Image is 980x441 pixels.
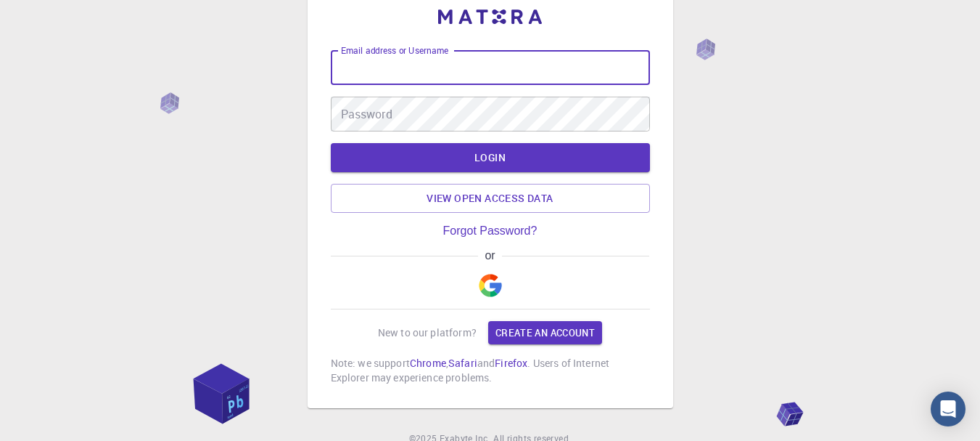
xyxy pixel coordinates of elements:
[448,356,477,370] a: Safari
[331,143,650,172] button: LOGIN
[495,356,527,370] a: Firefox
[331,356,650,385] p: Note: we support , and . Users of Internet Explorer may experience problems.
[931,392,965,426] div: Open Intercom Messenger
[488,321,602,344] a: Create an account
[479,274,502,297] img: Google
[341,44,448,57] label: Email address or Username
[478,249,502,262] span: or
[378,325,477,340] p: New to our platform?
[410,356,446,370] a: Chrome
[331,184,650,213] a: View open access data
[443,224,538,238] a: Forgot Password?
